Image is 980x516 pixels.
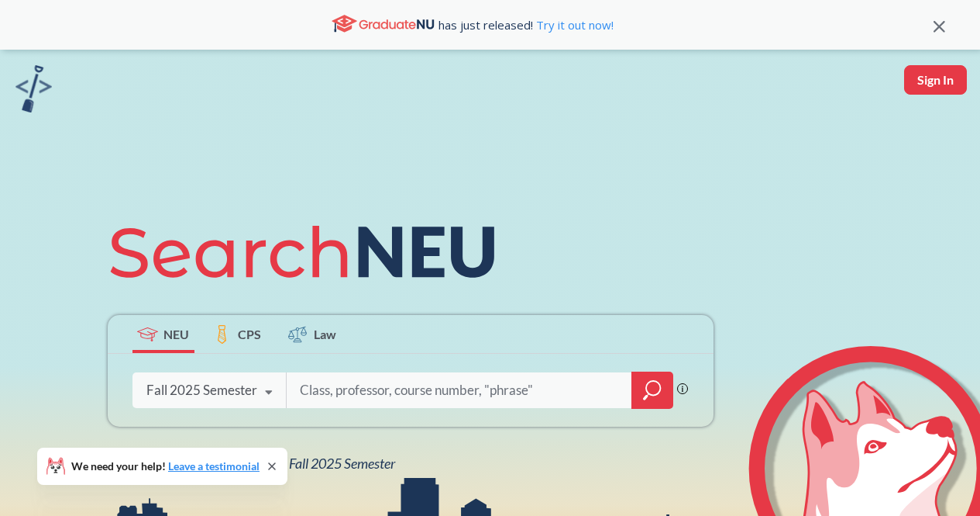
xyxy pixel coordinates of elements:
input: Class, professor, course number, "phrase" [298,374,621,407]
div: Fall 2025 Semester [146,382,257,399]
span: CPS [238,325,261,343]
img: sandbox logo [15,65,52,113]
svg: magnifying glass [643,379,662,401]
span: Law [314,325,336,343]
button: Sign In [904,65,967,95]
span: has just released! [438,16,614,33]
a: sandbox logo [15,65,52,117]
span: View all classes for [146,455,395,472]
div: magnifying glass [631,372,673,409]
span: We need your help! [71,461,260,472]
span: NEU [163,325,189,343]
span: NEU Fall 2025 Semester [260,455,395,472]
a: Try it out now! [533,17,614,33]
a: Leave a testimonial [168,459,260,473]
